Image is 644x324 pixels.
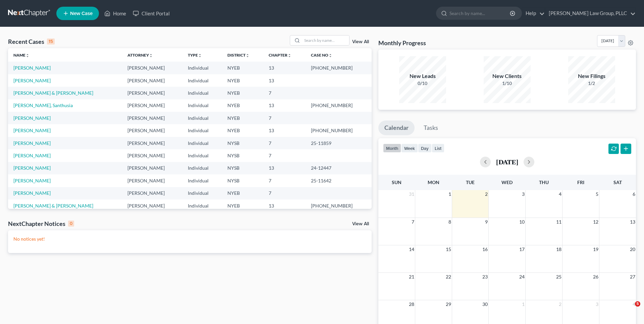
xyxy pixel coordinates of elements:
td: Individual [182,187,222,199]
a: [PERSON_NAME] [13,153,51,158]
td: [PERSON_NAME] [122,149,182,162]
a: Case Nounfold_more [311,53,332,58]
td: Individual [182,74,222,87]
h2: [DATE] [496,158,518,165]
a: Calendar [378,120,415,135]
td: 7 [263,137,306,149]
span: 5 [635,301,640,307]
td: NYEB [222,199,263,212]
a: Chapterunfold_more [269,53,291,58]
td: 24-12447 [306,162,371,174]
span: 16 [482,245,488,253]
td: Individual [182,137,222,149]
a: [PERSON_NAME] [13,140,51,146]
td: Individual [182,112,222,124]
div: New Clients [484,72,531,80]
td: Individual [182,162,222,174]
span: Tue [466,179,475,185]
span: 8 [448,218,452,226]
td: 7 [263,174,306,187]
span: 6 [632,190,636,198]
span: 5 [595,190,599,198]
a: View All [352,222,369,226]
td: [PERSON_NAME] [122,174,182,187]
span: 30 [482,300,488,308]
span: Sat [613,179,622,185]
td: NYSB [222,137,263,149]
td: Individual [182,199,222,212]
td: [PHONE_NUMBER] [306,199,371,212]
i: unfold_more [198,54,202,58]
td: NYSB [222,149,263,162]
td: [PHONE_NUMBER] [306,99,371,112]
a: [PERSON_NAME] [13,178,51,183]
span: Mon [428,179,439,185]
a: Help [522,7,545,19]
span: 11 [555,218,562,226]
a: Home [101,7,129,19]
td: [PERSON_NAME] [122,199,182,212]
a: [PERSON_NAME] Law Group, PLLC [545,7,636,19]
span: 25 [555,273,562,281]
button: month [383,144,401,153]
span: Fri [577,179,584,185]
span: 14 [408,245,415,253]
span: 19 [592,245,599,253]
button: week [401,144,418,153]
a: [PERSON_NAME], Santhusia [13,102,73,108]
td: [PHONE_NUMBER] [306,62,371,74]
td: Individual [182,62,222,74]
a: Districtunfold_more [227,53,250,58]
td: [PERSON_NAME] [122,124,182,137]
span: 23 [482,273,488,281]
td: 25-11859 [306,137,371,149]
td: [PHONE_NUMBER] [306,124,371,137]
input: Search by name... [302,35,349,45]
span: 4 [632,300,636,308]
a: [PERSON_NAME] [13,190,51,196]
td: NYEB [222,87,263,99]
span: 20 [629,245,636,253]
span: 31 [408,190,415,198]
span: 7 [411,218,415,226]
td: 7 [263,87,306,99]
span: 18 [555,245,562,253]
a: Nameunfold_more [13,53,30,58]
td: [PERSON_NAME] [122,99,182,112]
i: unfold_more [149,54,153,58]
span: Sun [392,179,401,185]
td: Individual [182,124,222,137]
a: [PERSON_NAME] & [PERSON_NAME] [13,203,93,209]
td: Individual [182,174,222,187]
div: Recent Cases [8,37,55,46]
div: 0/10 [399,80,446,87]
iframe: Intercom live chat [621,301,637,317]
a: View All [352,39,369,44]
span: 15 [445,245,452,253]
i: unfold_more [25,54,30,58]
span: 28 [408,300,415,308]
span: 1 [521,300,525,308]
span: 3 [595,300,599,308]
span: 2 [484,190,488,198]
td: [PERSON_NAME] [122,112,182,124]
td: NYSB [222,162,263,174]
td: 13 [263,62,306,74]
a: [PERSON_NAME] [13,128,51,133]
a: Attorneyunfold_more [127,53,153,58]
td: Individual [182,99,222,112]
td: 13 [263,162,306,174]
a: Client Portal [129,7,173,19]
span: 4 [558,190,562,198]
td: [PERSON_NAME] [122,137,182,149]
td: NYEB [222,112,263,124]
span: 10 [519,218,525,226]
div: 1/2 [568,80,615,87]
a: [PERSON_NAME] [13,65,51,71]
span: 29 [445,300,452,308]
td: 13 [263,74,306,87]
td: NYEB [222,187,263,199]
td: 7 [263,112,306,124]
a: Tasks [418,120,444,135]
a: [PERSON_NAME] [13,165,51,171]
